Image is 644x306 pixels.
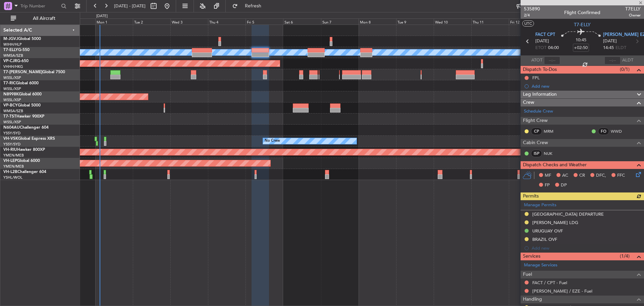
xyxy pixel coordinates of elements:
a: WMSA/SZB [3,108,23,114]
a: WSSL/XSP [3,86,21,91]
a: VHHH/HKG [3,64,23,69]
div: [DATE] [96,13,108,19]
div: Fri 5 [246,18,283,25]
span: Services [523,253,540,260]
a: VH-LEPGlobal 6000 [3,159,40,163]
span: 535890 [524,5,540,12]
div: CP [531,128,542,135]
span: [DATE] - [DATE] [114,3,146,9]
a: YMEN/MEB [3,153,24,158]
span: [DATE] [603,38,617,45]
a: YSSY/SYD [3,131,20,136]
div: Wed 3 [170,18,208,25]
span: CR [579,172,585,179]
div: FPL [532,75,540,81]
span: [DATE] [535,38,549,45]
a: T7-RICGlobal 6000 [3,81,39,85]
span: T7ELLY [625,5,641,12]
span: 14:45 [603,45,614,51]
span: VP-BCY [3,103,18,107]
span: Fuel [523,271,532,278]
a: VP-BCYGlobal 5000 [3,103,41,107]
a: Manage Services [524,262,557,269]
a: YSSY/SYD [3,142,20,147]
a: VH-L2BChallenger 604 [3,170,46,174]
span: Leg Information [523,91,557,98]
a: WIHH/HLP [3,42,22,47]
div: Mon 8 [359,18,396,25]
span: Cabin Crew [523,139,548,147]
span: FFC [617,172,625,179]
span: ELDT [615,45,626,51]
span: VH-VSK [3,137,18,141]
span: Refresh [239,4,267,8]
span: 04:00 [548,45,559,51]
span: DFC, [596,172,606,179]
span: N604AU [3,126,20,130]
div: Add new [532,83,641,89]
span: M-JGVJ [3,37,18,41]
div: Tue 2 [133,18,170,25]
span: DP [561,182,567,189]
a: NUK [544,150,559,157]
div: Thu 4 [208,18,246,25]
div: Thu 11 [471,18,509,25]
div: Wed 10 [434,18,471,25]
div: Tue 9 [396,18,434,25]
a: [PERSON_NAME] / EZE - Fuel [532,288,592,294]
span: T7-ELLY [3,48,18,52]
span: 2/4 [524,12,540,18]
span: N8998K [3,92,19,96]
span: MF [545,172,551,179]
span: (1/4) [620,253,630,260]
a: Schedule Crew [524,108,553,115]
span: VP-CJR [3,59,17,63]
div: ISP [531,150,542,157]
div: FO [598,128,609,135]
span: ALDT [622,57,633,64]
span: T7-RIC [3,81,16,85]
a: WSSL/XSP [3,97,21,102]
a: WSSL/XSP [3,75,21,80]
span: VH-RIU [3,148,17,152]
a: VH-VSKGlobal Express XRS [3,137,55,141]
span: T7-ELLY [574,21,591,28]
span: 10:45 [576,37,586,44]
a: FACT / CPT - Fuel [532,280,567,286]
span: ETOT [535,45,546,51]
button: All Aircraft [7,13,73,24]
a: N8998KGlobal 6000 [3,92,42,96]
span: Handling [523,296,542,303]
span: VH-L2B [3,170,17,174]
input: Trip Number [20,1,59,11]
span: All Aircraft [17,16,71,21]
a: M-JGVJGlobal 5000 [3,37,41,41]
span: FACT CPT [535,32,555,38]
a: VP-CJRG-650 [3,59,29,63]
div: No Crew [265,136,280,146]
div: Mon 1 [95,18,133,25]
span: Crew [523,99,534,106]
a: YSHL/WOL [3,175,22,180]
span: ATOT [531,57,542,64]
div: Flight Confirmed [564,9,600,16]
a: N604AUChallenger 604 [3,126,49,130]
span: Dispatch To-Dos [523,66,557,74]
span: (0/1) [620,66,630,73]
span: AC [562,172,568,179]
span: FP [545,182,550,189]
button: UTC [522,20,534,27]
div: Fri 12 [509,18,546,25]
a: WSSL/XSP [3,120,21,125]
span: Dispatch Checks and Weather [523,161,587,169]
a: MRM [544,128,559,134]
div: Sat 6 [283,18,321,25]
a: WMSA/SZB [3,53,23,58]
a: VH-RIUHawker 800XP [3,148,45,152]
div: Sun 7 [321,18,359,25]
a: YMEN/MEB [3,164,24,169]
span: VH-LEP [3,159,17,163]
span: Owner [625,12,641,18]
span: T7-TST [3,115,16,119]
button: Refresh [229,1,269,11]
